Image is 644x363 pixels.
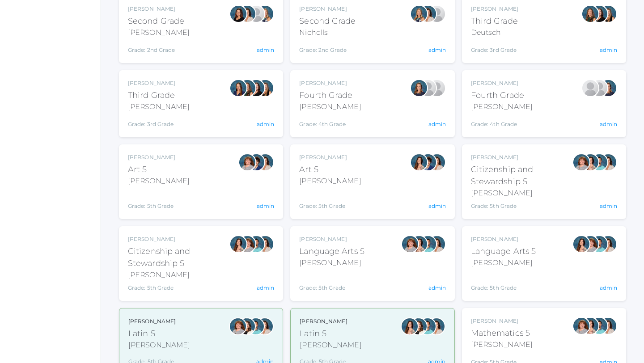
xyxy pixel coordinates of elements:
[471,42,518,54] div: Grade: 3rd Grade
[128,245,229,270] div: Citizenship and Stewardship 5
[471,15,518,27] div: Third Grade
[128,5,190,13] div: [PERSON_NAME]
[128,284,229,292] div: Grade: 5th Grade
[599,317,617,335] div: Cari Burke
[299,101,361,112] div: [PERSON_NAME]
[471,5,518,13] div: [PERSON_NAME]
[410,235,428,253] div: Rebecca Salazar
[128,190,190,210] div: Grade: 5th Grade
[229,79,247,97] div: Lori Webster
[572,317,590,335] div: Sarah Bence
[600,46,617,53] a: admin
[471,339,533,350] div: [PERSON_NAME]
[471,272,536,292] div: Grade: 5th Grade
[229,235,247,253] div: Rebecca Salazar
[599,153,617,171] div: Cari Burke
[299,235,364,243] div: [PERSON_NAME]
[428,235,446,253] div: Cari Burke
[300,328,361,340] div: Latin 5
[590,235,608,253] div: Westen Taylor
[428,317,445,335] div: Cari Burke
[128,15,190,27] div: Second Grade
[428,5,446,23] div: Sarah Armstrong
[471,89,533,101] div: Fourth Grade
[128,340,190,350] div: [PERSON_NAME]
[247,79,265,97] div: Katie Watters
[128,176,190,186] div: [PERSON_NAME]
[600,284,617,291] a: admin
[471,202,572,210] div: Grade: 5th Grade
[401,235,419,253] div: Sarah Bence
[581,235,599,253] div: Sarah Bence
[590,153,608,171] div: Westen Taylor
[229,5,247,23] div: Emily Balli
[590,79,608,97] div: Heather Porter
[419,235,437,253] div: Westen Taylor
[257,121,274,127] a: admin
[247,235,265,253] div: Westen Taylor
[428,121,446,127] a: admin
[238,235,256,253] div: Sarah Bence
[299,27,356,38] div: Nicholls
[600,203,617,209] a: admin
[256,79,274,97] div: Juliana Fowler
[599,5,617,23] div: Juliana Fowler
[256,317,274,335] div: Cari Burke
[257,46,274,53] a: admin
[410,317,428,335] div: Teresa Deutsch
[299,190,361,210] div: Grade: 5th Grade
[128,317,190,325] div: [PERSON_NAME]
[238,5,256,23] div: Cari Burke
[299,42,356,54] div: Grade: 2nd Grade
[471,153,572,161] div: [PERSON_NAME]
[299,79,361,87] div: [PERSON_NAME]
[300,317,361,325] div: [PERSON_NAME]
[299,116,361,128] div: Grade: 4th Grade
[590,5,608,23] div: Katie Watters
[471,235,536,243] div: [PERSON_NAME]
[581,5,599,23] div: Andrea Deutsch
[247,317,265,335] div: Westen Taylor
[428,153,446,171] div: Cari Burke
[581,79,599,97] div: Lydia Chaffin
[238,79,256,97] div: Andrea Deutsch
[471,164,572,188] div: Citizenship and Stewardship 5
[590,317,608,335] div: Westen Taylor
[428,203,446,209] a: admin
[128,164,190,176] div: Art 5
[599,79,617,97] div: Ellie Bradley
[256,5,274,23] div: Courtney Nicholls
[428,46,446,53] a: admin
[299,272,364,292] div: Grade: 5th Grade
[256,153,274,171] div: Cari Burke
[471,116,533,128] div: Grade: 4th Grade
[299,176,361,186] div: [PERSON_NAME]
[581,153,599,171] div: Rebecca Salazar
[300,340,361,350] div: [PERSON_NAME]
[299,245,364,257] div: Language Arts 5
[299,257,364,268] div: [PERSON_NAME]
[128,79,190,87] div: [PERSON_NAME]
[128,89,190,101] div: Third Grade
[299,164,361,176] div: Art 5
[238,153,256,171] div: Sarah Bence
[471,245,536,257] div: Language Arts 5
[299,89,361,101] div: Fourth Grade
[600,121,617,127] a: admin
[599,235,617,253] div: Cari Burke
[471,327,533,339] div: Mathematics 5
[572,153,590,171] div: Sarah Bence
[299,5,356,13] div: [PERSON_NAME]
[128,328,190,340] div: Latin 5
[128,42,190,54] div: Grade: 2nd Grade
[128,270,229,280] div: [PERSON_NAME]
[229,317,247,335] div: Sarah Bence
[419,5,437,23] div: Cari Burke
[471,79,533,87] div: [PERSON_NAME]
[419,79,437,97] div: Lydia Chaffin
[471,27,518,38] div: Deutsch
[428,284,446,291] a: admin
[256,235,274,253] div: Cari Burke
[410,153,428,171] div: Rebecca Salazar
[128,116,190,128] div: Grade: 3rd Grade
